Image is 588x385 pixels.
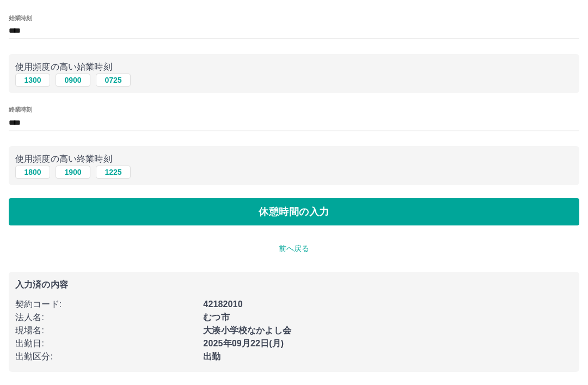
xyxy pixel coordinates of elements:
[96,74,131,87] button: 0725
[9,106,32,114] label: 終業時刻
[15,60,573,74] p: 使用頻度の高い始業時刻
[15,298,197,311] p: 契約コード :
[15,74,50,87] button: 1300
[203,352,220,361] b: 出勤
[56,166,90,179] button: 1900
[15,152,573,166] p: 使用頻度の高い終業時刻
[203,326,291,335] b: 大湊小学校なかよし会
[203,339,284,348] b: 2025年09月22日(月)
[15,324,197,337] p: 現場名 :
[9,14,32,22] label: 始業時刻
[9,198,579,225] button: 休憩時間の入力
[15,350,197,363] p: 出勤区分 :
[56,74,90,87] button: 0900
[96,166,131,179] button: 1225
[15,166,50,179] button: 1800
[15,337,197,350] p: 出勤日 :
[15,311,197,324] p: 法人名 :
[203,313,229,322] b: むつ市
[9,243,579,254] p: 前へ戻る
[15,280,573,289] p: 入力済の内容
[203,300,242,309] b: 42182010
